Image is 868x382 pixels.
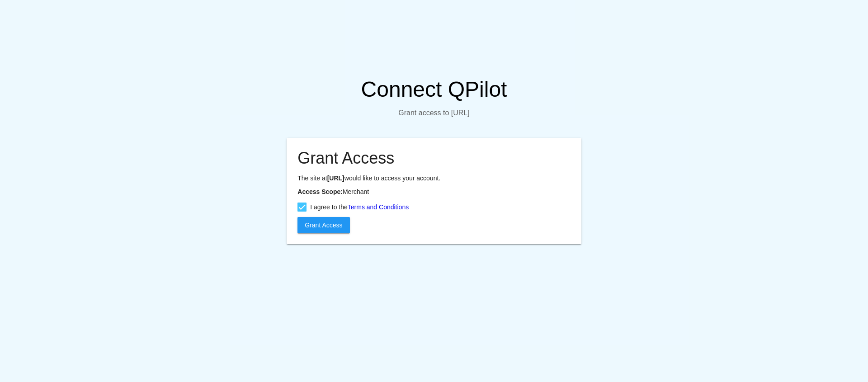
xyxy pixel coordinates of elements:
[310,202,409,212] span: I agree to the
[297,174,570,182] p: The site at would like to access your account.
[305,222,342,229] span: Grant Access
[287,109,581,117] p: Grant access to [URL]
[297,149,570,168] h2: Grant Access
[348,203,409,211] a: Terms and Conditions
[327,174,344,182] strong: [URL]
[297,188,343,195] strong: Access Scope:
[287,77,581,102] h1: Connect QPilot
[297,217,349,233] button: Grant Access
[297,188,570,195] p: Merchant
